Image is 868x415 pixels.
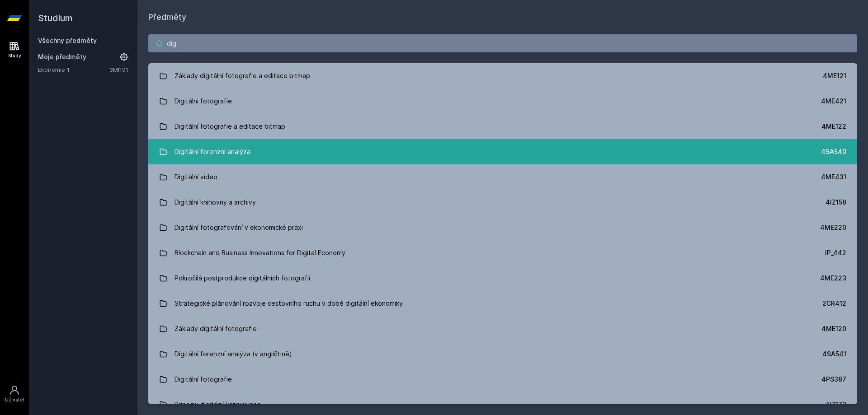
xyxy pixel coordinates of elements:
a: 3MI101 [109,66,128,73]
div: 4ME120 [821,324,846,333]
a: Digitální forenzní analýza 4SA540 [148,139,857,164]
div: 4ME121 [823,71,846,80]
div: Digitální knihovny a archivy [175,193,256,211]
div: 4IZ173 [825,400,846,409]
div: Blockchain and Business Innovations for Digital Economy [175,244,345,262]
div: Základy digitální fotografie a editace bitmap [175,67,310,85]
h1: Předměty [148,11,857,23]
a: Digitální fotografie 4PS387 [148,367,857,392]
div: Základy digitální fotografie [175,320,257,338]
div: 4ME220 [820,223,846,232]
div: IP_442 [825,248,846,257]
div: 2CR412 [822,299,846,308]
div: Principy digitální komunikace [175,396,261,414]
div: 4PS387 [821,375,846,384]
a: Ekonomie 1 [38,65,109,74]
div: 4SA540 [821,147,846,156]
div: 4ME122 [821,122,846,131]
a: Digitální video 4ME431 [148,164,857,190]
div: 4ME223 [820,274,846,283]
div: Digitální fotografie a editace bitmap [175,117,285,135]
div: Digitální fotografování v ekonomické praxi [175,219,303,237]
div: 4IZ158 [826,198,846,207]
a: Digitálni fotografie 4ME421 [148,89,857,114]
div: Digitálni fotografie [175,92,232,110]
a: Digitální fotografie a editace bitmap 4ME122 [148,114,857,139]
input: Název nebo ident předmětu… [148,34,857,52]
span: Moje předměty [38,52,86,61]
a: Digitální knihovny a archivy 4IZ158 [148,190,857,215]
a: Pokročilá postprodukce digitálních fotografií 4ME223 [148,266,857,291]
div: Uživatel [5,396,24,403]
a: Study [2,36,27,64]
a: Blockchain and Business Innovations for Digital Economy IP_442 [148,240,857,266]
div: Strategické plánování rozvoje cestovního ruchu v době digitální ekonomiky [175,294,403,312]
div: Digitální forenzní analýza (v angličtině) [175,345,292,363]
div: Study [8,52,21,59]
div: Digitální forenzní analýza [175,143,250,161]
div: Digitální fotografie [175,370,232,388]
div: Digitální video [175,168,217,186]
div: 4ME421 [821,97,846,106]
a: Všechny předměty [38,37,97,44]
a: Digitální forenzní analýza (v angličtině) 4SA541 [148,341,857,367]
a: Uživatel [2,380,27,408]
a: Strategické plánování rozvoje cestovního ruchu v době digitální ekonomiky 2CR412 [148,291,857,316]
a: Základy digitální fotografie 4ME120 [148,316,857,341]
a: Digitální fotografování v ekonomické praxi 4ME220 [148,215,857,240]
div: 4ME431 [821,173,846,182]
div: Pokročilá postprodukce digitálních fotografií [175,269,310,287]
a: Základy digitální fotografie a editace bitmap 4ME121 [148,63,857,89]
div: 4SA541 [822,350,846,359]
